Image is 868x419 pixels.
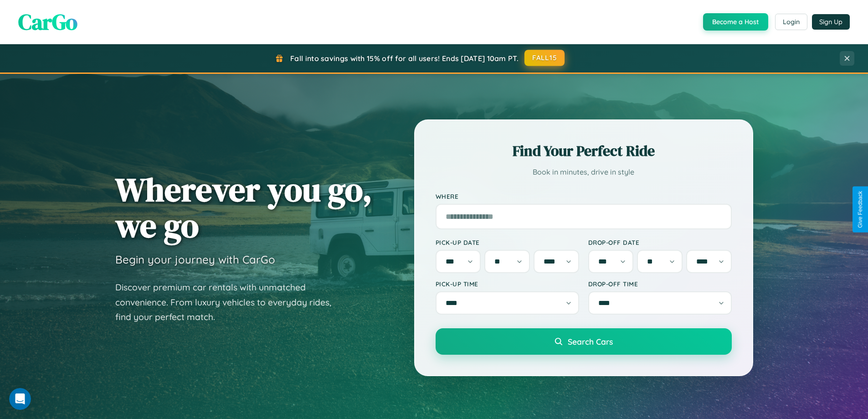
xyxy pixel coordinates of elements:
h2: Find Your Perfect Ride [436,141,732,161]
button: Become a Host [703,13,768,31]
button: Search Cars [436,328,732,355]
button: FALL15 [524,50,565,66]
button: Login [775,14,807,30]
span: Search Cars [568,336,613,347]
label: Pick-up Time [436,280,579,288]
button: Sign Up [812,14,850,30]
label: Drop-off Date [588,238,732,246]
span: Fall into savings with 15% off for all users! Ends [DATE] 10am PT. [290,54,519,63]
iframe: Intercom live chat [9,388,31,410]
p: Book in minutes, drive in style [436,166,732,179]
span: CarGo [18,7,77,37]
h3: Begin your journey with CarGo [115,253,275,266]
label: Where [436,192,732,200]
label: Pick-up Date [436,238,579,246]
p: Discover premium car rentals with unmatched convenience. From luxury vehicles to everyday rides, ... [115,280,343,325]
h1: Wherever you go, we go [115,171,372,243]
div: Give Feedback [857,191,863,228]
label: Drop-off Time [588,280,732,288]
